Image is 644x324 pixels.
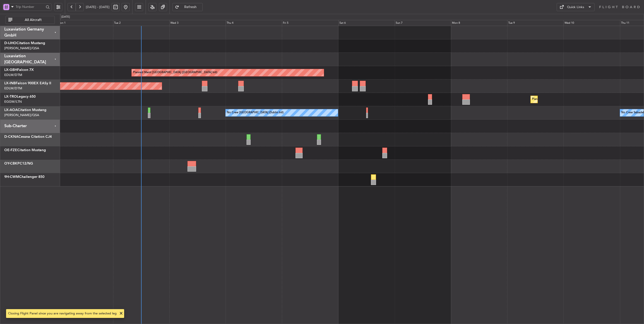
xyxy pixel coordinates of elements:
a: LX-INBFalcon 900EX EASy II [4,82,51,85]
a: 9H-CWMChallenger 850 [4,175,44,179]
input: Trip Number [16,3,44,11]
span: D-IJHO [4,41,16,45]
a: D-CKNACessna Citation CJ4 [4,135,52,139]
a: LX-GBHFalcon 7X [4,68,34,72]
a: LX-AOACitation Mustang [4,108,46,112]
a: OE-FZECitation Mustang [4,148,46,152]
a: [PERSON_NAME]/QSA [4,113,39,117]
span: 9H-CWM [4,175,19,179]
span: OE-FZE [4,148,17,152]
div: Wed 3 [169,20,226,26]
span: LX-GBH [4,68,17,72]
span: [DATE] - [DATE] [86,5,110,9]
button: All Aircraft [6,16,55,24]
a: LX-TROLegacy 650 [4,95,36,98]
div: Planned Maint Dusseldorf [532,96,565,103]
div: Closing Flight Panel since you are navigating away from the selected leg [8,311,117,316]
div: Quick Links [567,5,584,10]
span: OY-CBK [4,162,17,165]
div: Planned Maint [GEOGRAPHIC_DATA] ([GEOGRAPHIC_DATA] Intl) [133,69,217,76]
div: Mon 1 [57,20,113,26]
div: Fri 5 [282,20,338,26]
div: Mon 8 [451,20,507,26]
a: [PERSON_NAME]/QSA [4,46,39,50]
span: Refresh [180,5,201,9]
div: Wed 10 [563,20,620,26]
div: [DATE] [61,15,70,19]
a: EDLW/DTM [4,86,22,91]
span: LX-TRO [4,95,17,98]
a: EDLW/DTM [4,73,22,77]
div: Thu 4 [226,20,282,26]
div: No Crew [GEOGRAPHIC_DATA] (Dublin Intl) [227,109,284,117]
a: EGGW/LTN [4,99,22,104]
span: LX-AOA [4,108,18,112]
div: Sun 7 [395,20,451,26]
button: Refresh [172,3,203,11]
span: LX-INB [4,82,16,85]
a: OY-CBKPC12/NG [4,162,33,165]
button: Quick Links [557,3,595,11]
div: Tue 9 [507,20,563,26]
span: All Aircraft [13,18,53,22]
div: Tue 2 [113,20,169,26]
a: D-IJHOCitation Mustang [4,41,45,45]
div: Sat 6 [338,20,395,26]
span: D-CKNA [4,135,18,139]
